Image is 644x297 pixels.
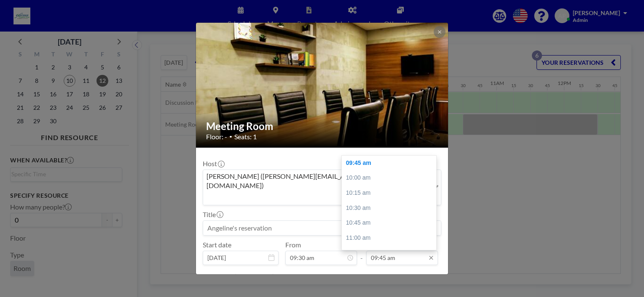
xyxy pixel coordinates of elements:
span: [PERSON_NAME] ([PERSON_NAME][EMAIL_ADDRESS][DOMAIN_NAME]) [205,172,426,191]
input: Angeline's reservation [203,221,441,235]
div: 11:15 am [342,245,440,260]
label: Title [203,210,223,219]
label: From [285,241,301,249]
span: Floor: - [206,133,227,141]
label: Repeat (until [DATE]) [212,273,274,281]
div: 10:45 am [342,215,440,231]
input: Search for option [204,192,427,203]
div: 10:15 am [342,186,440,201]
img: 537.jpg [196,1,449,169]
div: 10:30 am [342,201,440,216]
h2: Meeting Room [206,120,439,133]
span: - [360,244,363,262]
div: Search for option [203,170,441,205]
span: • [229,133,232,140]
span: Seats: 1 [234,133,257,141]
div: 09:45 am [342,156,440,171]
label: Start date [203,241,231,249]
div: 11:00 am [342,231,440,246]
label: Host [203,159,224,168]
div: 10:00 am [342,170,440,186]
